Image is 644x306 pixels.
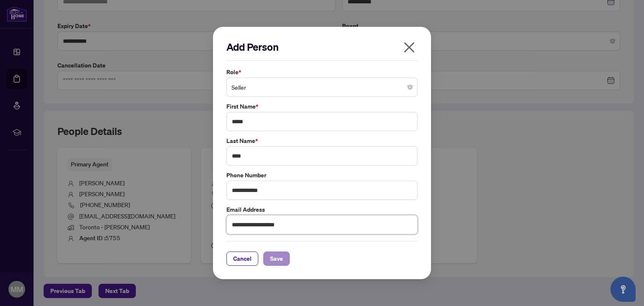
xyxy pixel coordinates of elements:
button: Cancel [226,252,258,266]
label: Email Address [226,205,418,214]
button: Open asap [610,277,636,302]
h2: Add Person [226,40,418,54]
span: close [402,41,416,54]
button: Save [263,252,290,266]
label: First Name [226,102,418,111]
label: Role [226,67,418,77]
span: Save [270,252,283,265]
label: Phone Number [226,171,418,180]
span: Cancel [233,252,252,265]
label: Last Name [226,136,418,145]
span: close-circle [408,85,413,90]
span: Seller [231,79,413,95]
